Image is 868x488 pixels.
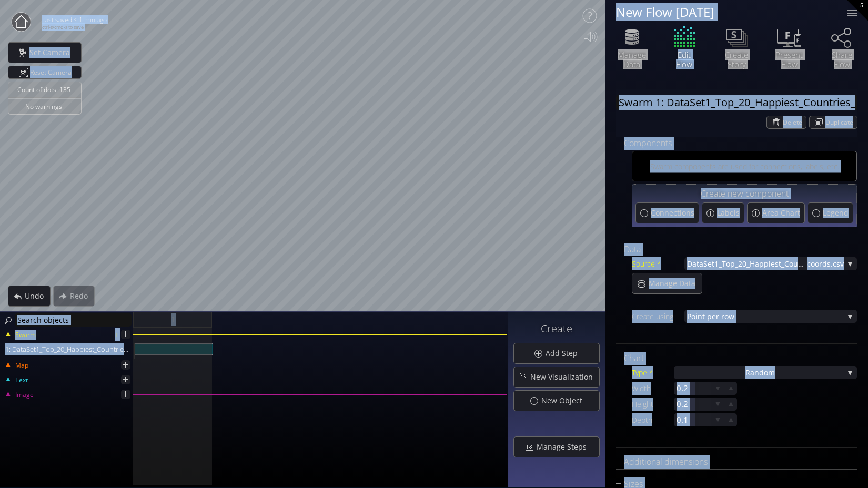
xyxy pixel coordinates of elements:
div: Present Flow [771,50,808,69]
span: Swarm [15,330,36,340]
div: Chart [616,352,844,365]
h3: Create [513,323,600,334]
span: Legend [823,208,851,218]
span: Reset Camera [30,66,75,78]
span: Poi [687,310,698,323]
span: Area Chart [762,208,803,218]
span: Map [15,361,28,370]
div: Source * [632,257,684,270]
span: ndom [754,366,775,379]
span: Duplicate [825,116,857,128]
span: Ra [745,366,754,379]
span: New Object [541,395,589,406]
div: Swarm components are used for connections, labels, etc. [650,160,839,173]
span: Manage Steps [536,442,593,452]
div: Height [632,398,674,411]
div: Type * [632,366,674,379]
span: Text [15,375,28,385]
div: Depth [632,413,674,426]
span: Set Camera [29,47,76,58]
span: Add Step [545,348,584,359]
span: 1 [171,313,175,326]
span: Delete [783,116,806,128]
div: Create Story [718,50,755,69]
div: Width [632,382,674,395]
div: Undo action [8,286,51,307]
div: 1: DataSet1_Top_20_Happiest_Countries_2017_2023_with_coords.csv [1,343,134,355]
div: Components [616,137,844,150]
div: Share Flow [823,50,860,69]
div: New Flow [DATE] [616,5,834,18]
span: coords.csv [807,257,844,270]
input: Search objects [15,313,132,327]
div: Additional dimensions [616,455,844,469]
span: nt per row [698,310,844,323]
span: Labels [717,208,742,218]
div: Data [616,243,844,256]
div: Create using [632,310,684,323]
div: 1 [115,328,118,341]
span: DataSet1_Top_20_Happiest_Countries_2017_2023_with_ [687,257,807,270]
span: Manage Data [648,278,702,289]
span: Undo [24,291,50,301]
span: New Visualization [530,372,599,382]
div: Create new component [635,188,853,201]
div: Manage Data [613,50,650,69]
span: Image [15,390,34,400]
span: Connections [651,208,697,218]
